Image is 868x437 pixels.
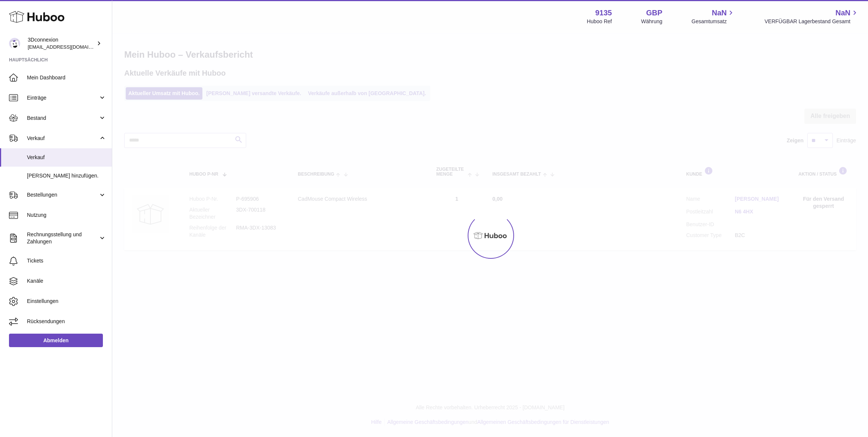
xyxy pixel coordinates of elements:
div: 3Dconnexion [28,36,95,51]
span: Bestand [27,115,98,122]
a: Abmelden [9,334,103,347]
span: [PERSON_NAME] hinzufügen. [27,172,106,179]
img: order_eu@3dconnexion.com [9,38,20,49]
span: Verkauf [27,135,98,142]
span: [EMAIL_ADDRESS][DOMAIN_NAME] [28,44,110,50]
span: Kanäle [27,277,106,285]
span: Rechnungsstellung und Zahlungen [27,231,98,245]
span: Gesamtumsatz [691,18,735,25]
span: Mein Dashboard [27,74,106,81]
span: Nutzung [27,212,106,219]
span: VERFÜGBAR Lagerbestand Gesamt [764,18,859,25]
span: Verkauf [27,154,106,161]
strong: GBP [646,8,662,18]
span: Bestellungen [27,191,98,198]
span: NaN [712,8,727,18]
span: Einträge [27,94,98,101]
strong: 9135 [595,8,612,18]
span: Einstellungen [27,298,106,305]
span: Tickets [27,257,106,264]
span: Rücksendungen [27,318,106,325]
a: NaN Gesamtumsatz [691,8,735,25]
span: NaN [835,8,850,18]
div: Huboo Ref [587,18,612,25]
a: NaN VERFÜGBAR Lagerbestand Gesamt [764,8,859,25]
div: Währung [641,18,663,25]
